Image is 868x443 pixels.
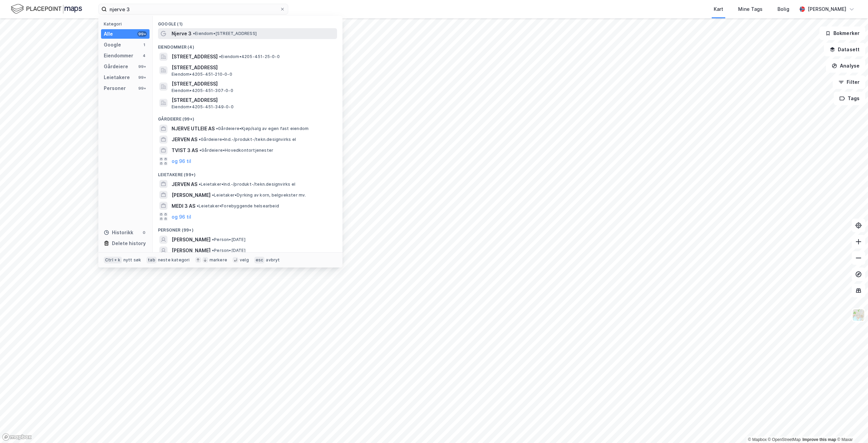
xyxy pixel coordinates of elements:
[172,80,334,88] span: [STREET_ADDRESS]
[172,191,211,199] span: [PERSON_NAME]
[824,43,865,56] button: Datasett
[172,213,191,221] button: og 96 til
[212,248,214,253] span: •
[112,239,146,247] div: Delete history
[137,75,147,80] div: 99+
[172,157,191,165] button: og 96 til
[803,437,836,442] a: Improve this map
[240,257,249,263] div: velg
[834,92,865,105] button: Tags
[216,126,309,131] span: Gårdeiere • Kjøp/salg av egen fast eiendom
[199,148,201,153] span: •
[107,4,280,14] input: Søk på adresse, matrikkel, gårdeiere, leietakere eller personer
[197,203,199,208] span: •
[158,257,190,263] div: neste kategori
[137,86,147,91] div: 99+
[172,104,234,110] span: Eiendom • 4205-451-349-0-0
[219,54,221,59] span: •
[199,137,201,142] span: •
[172,88,233,93] span: Eiendom • 4205-451-307-0-0
[212,248,245,253] span: Person • [DATE]
[104,228,133,237] div: Historikk
[199,182,295,187] span: Leietaker • Ind.-/produkt-/tekn.designvirks el
[104,257,122,263] div: Ctrl + k
[199,182,201,187] span: •
[852,309,865,321] img: Z
[153,222,342,234] div: Personer (99+)
[254,257,265,263] div: esc
[834,410,868,443] div: Kontrollprogram for chat
[193,31,195,36] span: •
[123,257,141,263] div: nytt søk
[172,63,334,72] span: [STREET_ADDRESS]
[714,5,723,13] div: Kart
[104,21,150,26] div: Kategori
[153,16,342,28] div: Google (1)
[172,236,211,244] span: [PERSON_NAME]
[104,73,130,81] div: Leietakere
[172,202,195,210] span: MEDI 3 AS
[212,237,245,242] span: Person • [DATE]
[212,192,214,198] span: •
[172,53,218,61] span: [STREET_ADDRESS]
[216,126,218,131] span: •
[104,41,121,49] div: Google
[777,5,789,13] div: Bolig
[768,437,801,442] a: OpenStreetMap
[212,192,306,198] span: Leietaker • Dyrking av korn, belgvekster mv.
[172,246,211,255] span: [PERSON_NAME]
[11,3,82,15] img: logo.f888ab2527a4732fd821a326f86c7f29.svg
[141,42,147,48] div: 1
[199,137,296,142] span: Gårdeiere • Ind.-/produkt-/tekn.designvirks el
[2,433,32,441] a: Mapbox homepage
[153,111,342,123] div: Gårdeiere (99+)
[833,75,865,89] button: Filter
[104,62,128,71] div: Gårdeiere
[104,30,113,38] div: Alle
[219,54,280,59] span: Eiendom • 4205-451-25-0-0
[146,257,157,263] div: tab
[197,203,279,209] span: Leietaker • Forebyggende helsearbeid
[266,257,280,263] div: avbryt
[141,230,147,235] div: 0
[820,26,865,40] button: Bokmerker
[172,125,215,133] span: NJERVE UTLEIE AS
[104,84,126,92] div: Personer
[748,437,767,442] a: Mapbox
[834,410,868,443] iframe: Chat Widget
[193,31,257,36] span: Eiendom • [STREET_ADDRESS]
[172,96,334,104] span: [STREET_ADDRESS]
[826,59,865,73] button: Analyse
[172,135,197,144] span: JERVEN AS
[808,5,846,13] div: [PERSON_NAME]
[172,180,197,188] span: JERVEN AS
[172,146,198,154] span: TVIST 3 AS
[153,167,342,179] div: Leietakere (99+)
[137,64,147,69] div: 99+
[738,5,763,13] div: Mine Tags
[210,257,227,263] div: markere
[172,72,232,77] span: Eiendom • 4205-451-210-0-0
[212,237,214,242] span: •
[199,148,273,153] span: Gårdeiere • Hovedkontortjenester
[137,31,147,37] div: 99+
[153,39,342,51] div: Eiendommer (4)
[104,52,133,60] div: Eiendommer
[172,30,192,38] span: Njerve 3
[141,53,147,58] div: 4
